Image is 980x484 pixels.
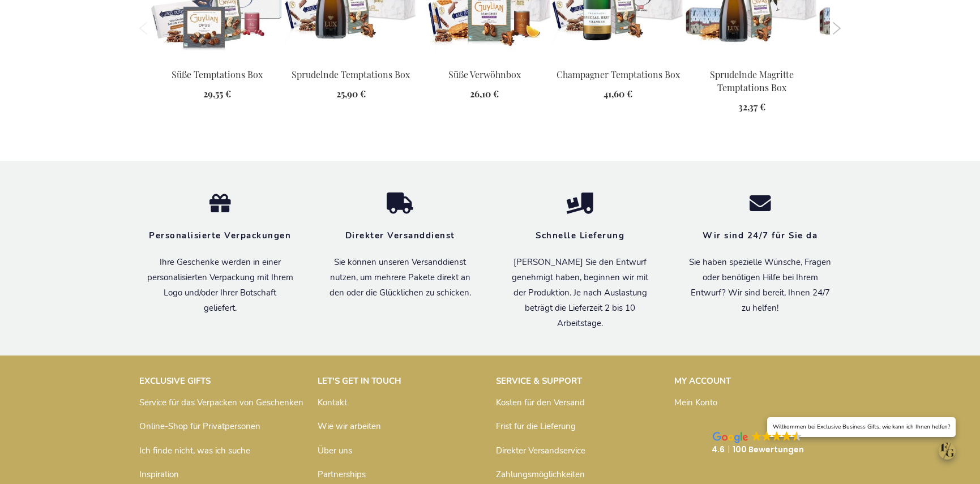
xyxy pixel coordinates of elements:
strong: SERVICE & SUPPORT [496,375,582,387]
a: Champagner Temptations Box [557,68,680,80]
strong: EXCLUSIVE GIFTS [139,375,211,387]
p: [PERSON_NAME] Sie den Entwurf genehmigt haben, beginnen wir mit der Produktion. Je nach Auslastun... [507,255,653,331]
strong: MY ACCOUNT [674,375,731,387]
a: Direkter Versandservice [496,445,585,456]
a: Über uns [318,445,352,456]
img: Google [782,431,791,441]
strong: 4.6 100 Bewertungen [712,444,804,455]
a: Kosten für den Versand [496,397,585,408]
strong: Schnelle Lieferung [536,230,624,241]
p: Sie haben spezielle Wünsche, Fragen oder benötigen Hilfe bei Ihrem Entwurf? Wir sind bereit, Ihne... [687,255,833,316]
strong: Personalisierte Verpackungen [149,230,291,241]
img: Google [752,431,761,441]
a: Sparkling Temptations Bpx [284,54,418,65]
img: Google [762,431,772,441]
a: Mein Konto [674,397,717,408]
a: Partnerships [318,469,366,480]
a: Online-Shop für Privatpersonen [139,421,260,432]
span: 25,90 € [336,88,366,100]
a: Google GoogleGoogleGoogleGoogleGoogle 4.6100 Bewertungen [674,420,841,466]
a: Sweet Temptations Box [151,54,284,65]
strong: LET'S GET IN TOUCH [318,375,401,387]
a: Süße Temptations Box [172,68,263,80]
span: 29,55 € [203,88,231,100]
strong: Direkter Versanddienst [345,230,455,241]
a: Wie wir arbeiten [318,421,381,432]
strong: Wir sind 24/7 für Sie da [703,230,818,241]
a: Süße Verwöhnbox [418,54,551,65]
button: Previous [139,22,148,35]
a: Frist für die Lieferung [496,421,576,432]
p: Sie können unseren Versanddienst nutzen, um mehrere Pakete direkt an den oder die Glücklichen zu ... [327,255,473,301]
img: Google [792,431,802,441]
a: Süße Verwöhnbox [448,68,521,80]
a: Champagner Temptations Box [551,54,685,65]
span: 32,37 € [738,101,765,113]
a: Sprudelnde Temptations Box [292,68,410,80]
a: Inspiration [139,469,179,480]
a: Zahlungsmöglichkeiten [496,469,585,480]
img: Google [713,432,748,443]
a: Ich finde nicht, was ich suche [139,445,250,456]
button: Next [833,22,841,35]
a: Kontakt [318,397,347,408]
a: Service für das Verpacken von Geschenken [139,397,303,408]
span: 41,60 € [604,88,632,100]
img: Google [772,431,782,441]
p: Ihre Geschenke werden in einer personalisierten Verpackung mit Ihrem Logo und/oder Ihrer Botschaf... [147,255,293,316]
a: Sprudelnde Magritte Temptations Box [710,68,794,93]
span: 26,10 € [470,88,499,100]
